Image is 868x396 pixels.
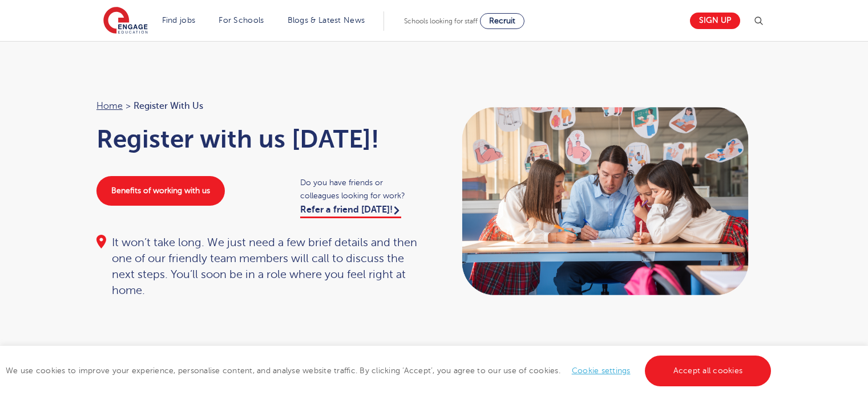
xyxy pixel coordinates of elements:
span: Register with us [134,99,203,113]
a: For Schools [219,16,264,25]
a: Find jobs [162,16,196,25]
a: Sign up [690,13,740,29]
span: Recruit [489,17,515,25]
span: Schools looking for staff [404,17,478,25]
a: Home [96,101,123,111]
a: Benefits of working with us [96,176,225,206]
div: It won’t take long. We just need a few brief details and then one of our friendly team members wi... [96,235,423,299]
a: Refer a friend [DATE]! [300,205,401,218]
span: > [126,101,131,111]
nav: breadcrumb [96,99,423,113]
h1: Register with us [DATE]! [96,125,423,153]
a: Accept all cookies [645,356,772,386]
a: Cookie settings [572,366,631,375]
span: We use cookies to improve your experience, personalise content, and analyse website traffic. By c... [6,366,774,375]
img: Engage Education [103,7,148,35]
a: Recruit [480,13,524,29]
a: Blogs & Latest News [288,16,365,25]
span: Do you have friends or colleagues looking for work? [300,176,423,202]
